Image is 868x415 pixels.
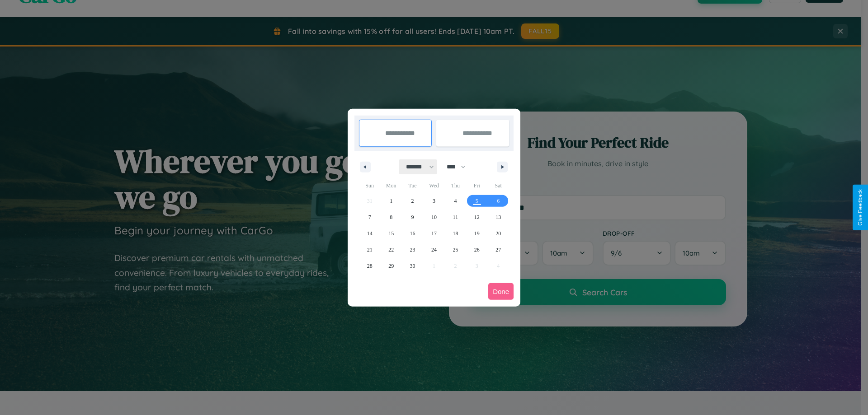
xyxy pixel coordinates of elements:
button: 5 [466,193,487,209]
span: 15 [388,225,394,242]
button: 15 [380,225,401,242]
button: 13 [488,209,509,225]
button: 14 [359,225,380,242]
button: 7 [359,209,380,225]
span: 23 [410,242,415,258]
button: 9 [402,209,423,225]
span: 19 [474,225,480,242]
button: 2 [402,193,423,209]
button: 23 [402,242,423,258]
span: 25 [453,242,458,258]
span: Sun [359,178,380,193]
button: 26 [466,242,487,258]
span: 27 [495,242,501,258]
span: 8 [390,209,392,225]
button: 18 [445,225,466,242]
button: 16 [402,225,423,242]
button: 27 [488,242,509,258]
button: 10 [423,209,444,225]
span: 9 [411,209,414,225]
button: 11 [445,209,466,225]
button: 28 [359,258,380,274]
button: 4 [445,193,466,209]
button: 17 [423,225,444,242]
span: Wed [423,178,444,193]
span: 4 [454,193,457,209]
span: 29 [388,258,394,274]
span: 7 [368,209,371,225]
span: 24 [431,242,437,258]
span: Thu [445,178,466,193]
button: 19 [466,225,487,242]
span: 6 [497,193,500,209]
span: 12 [474,209,480,225]
span: 3 [433,193,435,209]
div: Give Feedback [857,189,863,226]
span: 20 [495,225,501,242]
button: 6 [488,193,509,209]
button: 8 [380,209,401,225]
span: 30 [410,258,415,274]
span: 28 [367,258,373,274]
span: 13 [495,209,501,225]
button: 20 [488,225,509,242]
button: 22 [380,242,401,258]
span: 10 [431,209,437,225]
span: Mon [380,178,401,193]
span: 22 [388,242,394,258]
span: Sat [488,178,509,193]
span: 21 [367,242,373,258]
button: 3 [423,193,444,209]
span: 16 [410,225,415,242]
span: 18 [453,225,458,242]
span: 5 [476,193,478,209]
span: Fri [466,178,487,193]
span: 26 [474,242,480,258]
span: 1 [390,193,392,209]
span: 14 [367,225,373,242]
button: 30 [402,258,423,274]
button: 1 [380,193,401,209]
span: Tue [402,178,423,193]
span: 2 [411,193,414,209]
span: 11 [453,209,458,225]
button: 29 [380,258,401,274]
button: 24 [423,242,444,258]
button: 21 [359,242,380,258]
button: Done [488,283,514,300]
button: 12 [466,209,487,225]
button: 25 [445,242,466,258]
span: 17 [431,225,437,242]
